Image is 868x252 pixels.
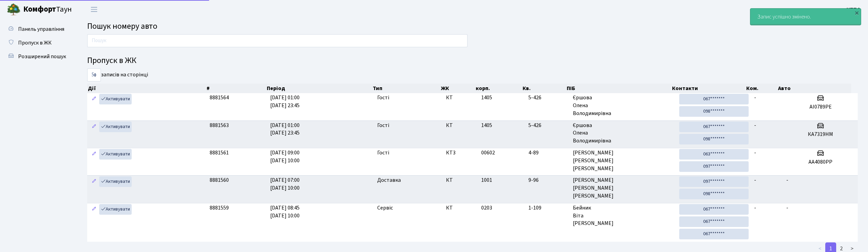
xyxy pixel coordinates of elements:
th: # [206,84,266,93]
span: Панель управління [18,25,64,33]
th: ЖК [440,84,475,93]
span: [DATE] 01:00 [DATE] 23:45 [270,94,300,109]
span: 1405 [481,94,492,101]
span: - [754,94,756,101]
span: [PERSON_NAME] [PERSON_NAME] [PERSON_NAME] [573,176,674,200]
span: Доставка [377,176,401,184]
span: [DATE] 01:00 [DATE] 23:45 [270,122,300,137]
span: Пропуск в ЖК [18,39,52,47]
th: корп. [475,84,522,93]
span: - [754,149,756,156]
a: Активувати [99,176,132,187]
span: 1001 [481,176,492,184]
h5: АІ0789РЕ [786,104,855,110]
div: × [853,9,860,16]
span: 8881564 [210,94,229,101]
span: [DATE] 09:00 [DATE] 10:00 [270,149,300,164]
span: 8881559 [210,204,229,212]
a: Панель управління [3,22,72,36]
span: - [786,176,788,184]
span: КТ [446,94,476,102]
button: Переключити навігацію [86,4,103,15]
a: Активувати [99,122,132,132]
th: Авто [777,84,851,93]
th: Дії [87,84,206,93]
span: 5-426 [528,94,567,102]
span: Пошук номеру авто [87,20,157,32]
h5: АА4080РР [786,159,855,165]
a: Редагувати [90,149,98,160]
span: 8881563 [210,122,229,129]
span: КТ [446,204,476,212]
span: 00602 [481,149,495,156]
span: Гості [377,149,389,157]
th: Кв. [522,84,566,93]
a: Редагувати [90,122,98,132]
span: 9-96 [528,176,567,184]
span: [DATE] 08:45 [DATE] 10:00 [270,204,300,219]
span: 1-109 [528,204,567,212]
a: Редагувати [90,94,98,104]
a: Активувати [99,149,132,160]
select: записів на сторінці [87,68,101,81]
img: logo.png [7,3,21,16]
span: КТ [446,176,476,184]
span: КТ [446,122,476,129]
a: Розширений пошук [3,50,72,63]
div: Запис успішно змінено. [750,9,861,25]
span: [DATE] 07:00 [DATE] 10:00 [270,176,300,192]
span: 8881561 [210,149,229,156]
span: Розширений пошук [18,53,66,60]
span: [PERSON_NAME] [PERSON_NAME] [PERSON_NAME] [573,149,674,173]
h4: Пропуск в ЖК [87,56,858,66]
span: Сервіс [377,204,393,212]
span: Таун [23,4,72,15]
a: Активувати [99,204,132,215]
span: 1405 [481,122,492,129]
span: Бейник Віта [PERSON_NAME] [573,204,674,228]
span: 4-89 [528,149,567,157]
a: Редагувати [90,204,98,215]
span: 5-426 [528,122,567,129]
th: Ком. [746,84,777,93]
th: Період [266,84,372,93]
a: Пропуск в ЖК [3,36,72,50]
span: КТ3 [446,149,476,157]
span: Єршова Олена Володимирівна [573,122,674,145]
span: 0203 [481,204,492,212]
th: Контакти [671,84,746,93]
th: ПІБ [566,84,672,93]
b: Комфорт [23,4,56,15]
a: КПП4 [846,5,860,14]
span: - [754,204,756,212]
span: Гості [377,122,389,129]
a: Редагувати [90,176,98,187]
h5: КА7319НМ [786,131,855,138]
label: записів на сторінці [87,68,148,81]
input: Пошук [87,34,468,47]
span: Гості [377,94,389,102]
th: Тип [372,84,440,93]
span: - [754,122,756,129]
a: Активувати [99,94,132,104]
span: - [786,204,788,212]
span: 8881560 [210,176,229,184]
span: Єршова Олена Володимирівна [573,94,674,117]
span: - [754,176,756,184]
